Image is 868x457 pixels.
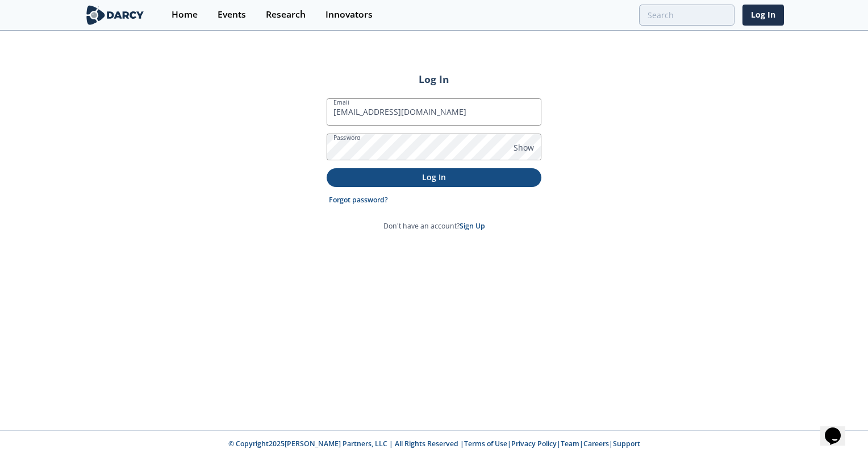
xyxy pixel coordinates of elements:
a: Terms of Use [464,439,507,448]
a: Careers [583,439,609,448]
p: © Copyright 2025 [PERSON_NAME] Partners, LLC | All Rights Reserved | | | | | [41,439,827,449]
a: Team [561,439,579,448]
div: Events [218,10,246,19]
a: Support [613,439,640,448]
a: Forgot password? [329,195,388,205]
a: Sign Up [460,221,485,231]
label: Email [333,98,349,107]
a: Log In [742,5,784,26]
input: Advanced Search [639,5,735,26]
p: Log In [335,171,533,183]
div: Research [266,10,306,19]
span: Show [514,142,534,153]
label: Password [333,133,361,142]
div: Home [172,10,198,19]
h2: Log In [327,72,541,86]
p: Don't have an account? [383,221,485,231]
button: Log In [327,168,541,187]
iframe: chat widget [820,412,857,446]
a: Privacy Policy [511,439,557,448]
div: Innovators [325,10,373,19]
img: logo-wide.svg [84,5,146,25]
